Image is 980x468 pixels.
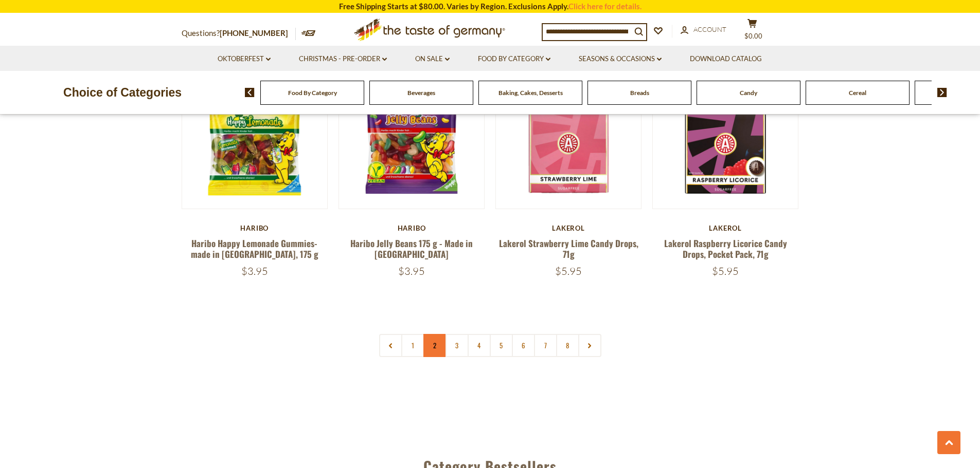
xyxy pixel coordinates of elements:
p: Questions? [182,27,296,40]
a: 4 [468,334,491,357]
span: $5.95 [555,265,582,277]
img: Haribo Jelly Beans 175 g - Made in Germany [339,64,485,209]
img: Haribo Happy Lemonade Gummies- made in Germany, 175 g [182,64,328,209]
a: Lakerol Strawberry Lime Candy Drops, 71g [499,237,638,260]
a: Click here for details. [568,2,642,11]
a: 7 [534,334,557,357]
a: Haribo Jelly Beans 175 g - Made in [GEOGRAPHIC_DATA] [350,237,473,260]
a: Cereal [849,89,866,97]
a: 5 [490,334,513,357]
a: Download Catalog [690,53,762,65]
a: 8 [556,334,579,357]
a: Christmas - PRE-ORDER [299,53,387,65]
a: Lakerol Raspberry Licorice Candy Drops, Pocket Pack, 71g [664,237,787,260]
a: Seasons & Occasions [579,53,662,65]
a: Haribo Happy Lemonade Gummies- made in [GEOGRAPHIC_DATA], 175 g [191,237,318,260]
a: 1 [401,334,424,357]
a: Baking, Cakes, Desserts [498,89,563,97]
a: 3 [446,334,469,357]
span: Account [693,25,726,33]
img: Lakerol Raspberry Licorice Candy Drops, Pocket Pack, 71g [653,64,798,209]
span: $5.95 [712,265,739,277]
a: Food By Category [478,53,550,65]
a: [PHONE_NUMBER] [220,28,288,38]
img: Lakerol Strawberry Lime Candy Drops, 71g [496,64,642,209]
img: next arrow [937,88,947,97]
span: $3.95 [398,265,425,277]
div: Haribo [182,224,328,232]
span: $3.95 [241,265,268,277]
div: Haribo [338,224,485,232]
a: Account [681,24,726,35]
a: Oktoberfest [218,53,271,65]
a: 6 [512,334,535,357]
button: $0.00 [737,18,768,44]
span: $0.00 [744,32,762,40]
a: 2 [423,334,447,357]
img: previous arrow [245,88,255,97]
a: Beverages [407,89,435,97]
div: Lakerol [495,224,642,232]
div: Lakerol [652,224,799,232]
a: Food By Category [288,89,337,97]
a: Breads [630,89,649,97]
a: On Sale [415,53,450,65]
a: Candy [740,89,757,97]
